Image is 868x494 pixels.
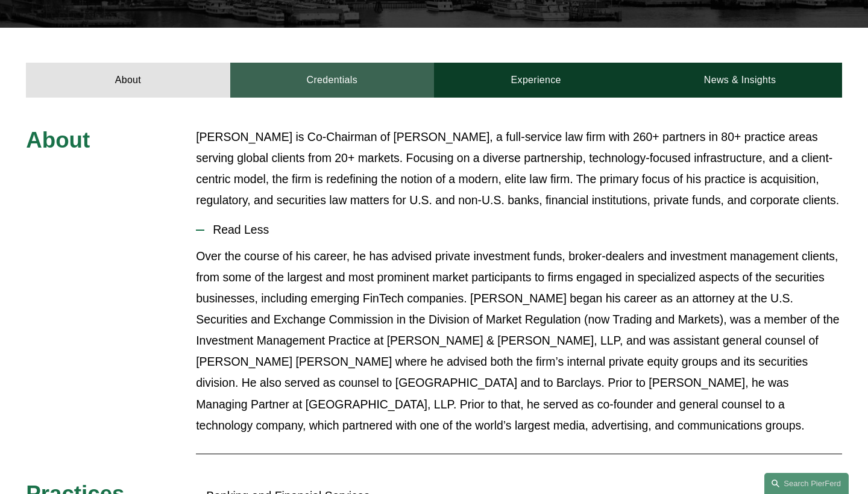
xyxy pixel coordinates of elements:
[26,63,230,98] a: About
[196,246,842,436] p: Over the course of his career, he has advised private investment funds, broker-dealers and invest...
[434,63,638,98] a: Experience
[638,63,841,98] a: News & Insights
[230,63,434,98] a: Credentials
[204,223,842,237] span: Read Less
[764,473,849,494] a: Search this site
[196,246,842,445] div: Read Less
[196,214,842,246] button: Read Less
[196,127,842,211] p: [PERSON_NAME] is Co-Chairman of [PERSON_NAME], a full-service law firm with 260+ partners in 80+ ...
[26,128,90,152] span: About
